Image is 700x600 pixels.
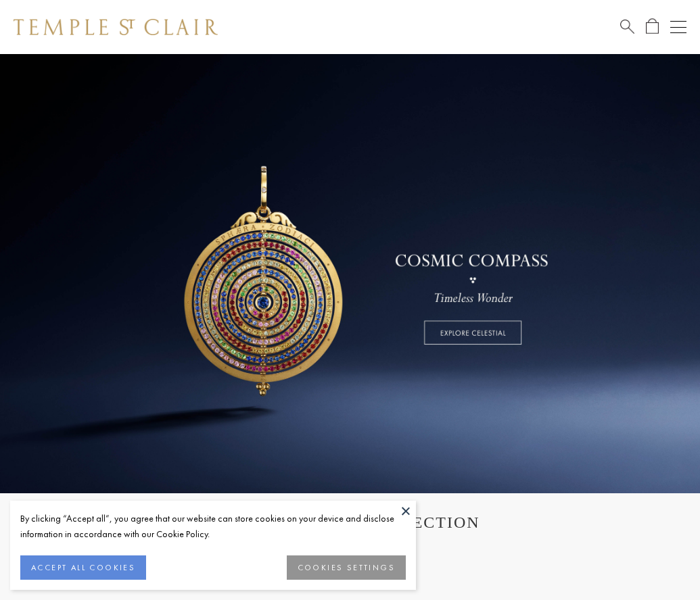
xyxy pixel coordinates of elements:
button: COOKIES SETTINGS [287,555,406,580]
a: Open Shopping Bag [646,18,659,35]
button: ACCEPT ALL COOKIES [20,555,146,580]
button: Open navigation [670,19,686,35]
a: Search [620,18,634,35]
div: By clicking “Accept all”, you agree that our website can store cookies on your device and disclos... [20,511,406,542]
img: Temple St. Clair [14,19,218,35]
